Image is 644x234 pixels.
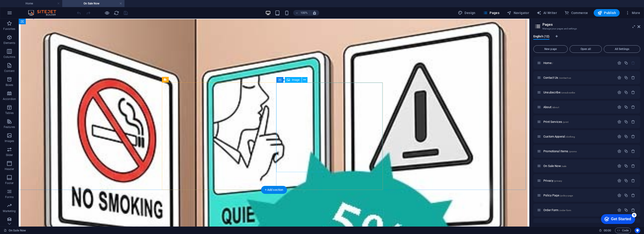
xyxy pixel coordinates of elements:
[631,164,635,168] div: Remove
[543,149,577,153] span: Click to open page
[623,9,642,17] button: More
[631,105,635,109] div: Remove
[631,90,635,94] div: Remove
[27,10,62,16] img: Editor Logo
[594,9,620,17] button: Publish
[561,91,575,94] span: /unsubscribe
[624,208,628,212] div: Duplicate
[533,34,549,40] span: English (12)
[542,91,615,94] div: Unsubscribe/unsubscribe
[5,181,14,185] p: Footer
[542,106,615,109] div: About/about
[4,69,15,73] p: Content
[4,55,15,59] p: Columns
[543,194,573,197] span: Click to open page
[483,11,499,15] span: Pages
[543,208,571,212] span: Click to open page
[624,120,628,124] div: Duplicate
[543,164,566,168] span: Click to open page
[542,135,615,138] div: Custom Apperal/clothing
[624,164,628,168] div: Duplicate
[3,27,15,31] p: Favorites
[261,186,287,194] div: + Add section
[543,179,562,182] span: Click to open page
[604,45,640,53] button: All Settings
[543,91,575,94] span: Click to open page
[62,1,124,6] h4: On Sale Now
[617,164,621,168] div: Settings
[3,209,16,213] p: Marketing
[542,27,631,31] h3: Manage your pages and settings
[543,105,559,109] span: Click to open page
[542,150,615,153] div: Promotional Items/promo
[631,193,635,197] div: Remove
[3,97,16,101] p: Accordion
[564,11,588,15] span: Commerce
[5,139,14,143] p: Images
[554,180,562,182] span: /privacy
[4,41,15,45] p: Elements
[624,193,628,197] div: Duplicate
[552,106,559,109] span: /about
[456,9,477,17] div: Design (Ctrl+Alt+Y)
[617,228,629,233] span: Code
[631,76,635,80] div: Remove
[617,193,621,197] div: Settings
[533,35,640,43] div: Language Tabs
[563,121,568,123] span: /print
[631,179,635,183] div: Remove
[624,61,628,65] div: Duplicate
[617,208,621,212] div: Settings
[572,48,600,50] span: Open all
[552,62,553,64] span: /
[113,10,119,16] button: reload
[456,9,477,17] button: Design
[617,120,621,124] div: Settings
[559,209,571,212] span: /order-form
[617,149,621,153] div: Settings
[5,167,14,171] p: Header
[624,135,628,138] div: Duplicate
[561,165,567,167] span: /sale
[559,77,571,79] span: /contact-us
[617,61,621,65] div: Settings
[104,10,110,16] button: Click here to leave preview mode and continue editing
[599,228,611,233] h6: Session time
[542,164,615,167] div: On Sale Now/sale
[617,179,621,183] div: Settings
[542,61,615,64] div: Home/
[615,228,631,233] button: Code
[533,45,568,53] button: New page
[624,149,628,153] div: Duplicate
[542,120,615,123] div: Print Services/print
[458,11,476,15] span: Design
[542,22,640,27] h2: Pages
[6,83,13,87] p: Boxes
[4,125,15,129] p: Features
[631,149,635,153] div: Remove
[635,228,640,233] button: Usercentrics
[560,194,573,197] span: /policy-page
[481,9,501,17] button: Pages
[631,61,635,65] div: The startpage cannot be deleted
[537,11,557,15] span: AI Writer
[6,153,13,157] p: Slider
[5,111,14,115] p: Tables
[542,179,615,182] div: Privacy/privacy
[114,10,119,16] i: Reload page
[563,9,590,17] button: Commerce
[542,76,615,79] div: Contact Us/contact-us
[535,48,566,50] span: New page
[312,11,317,15] i: On resize automatically adjust zoom level to fit chosen device.
[597,11,616,15] span: Publish
[624,76,628,80] div: Duplicate
[507,11,529,15] span: Navigator
[617,105,621,109] div: Settings
[300,10,308,16] h6: 100%
[565,135,575,138] span: /clothing
[625,11,640,15] span: More
[570,45,602,53] button: Open all
[624,179,628,183] div: Duplicate
[624,90,628,94] div: Duplicate
[569,150,577,153] span: /promo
